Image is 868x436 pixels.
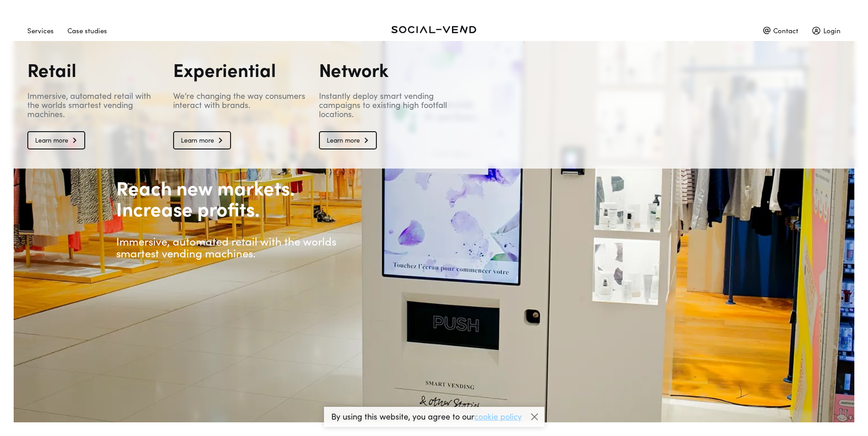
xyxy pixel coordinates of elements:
[27,22,54,38] div: Services
[27,131,85,149] a: Learn more
[812,22,841,38] div: Login
[67,22,107,38] div: Case studies
[173,91,310,118] p: We’re changing the way consumers interact with brands.
[67,22,121,32] a: Case studies
[474,410,522,422] a: cookie policy
[116,177,353,219] h1: Reach new markets. Increase profits.
[27,60,841,149] nav: Main
[173,60,310,78] h2: Experiential
[27,60,164,78] h2: Retail
[331,412,522,421] p: By using this website, you agree to our
[116,235,353,259] p: Immersive, automated retail with the worlds smartest vending machines.
[319,60,456,78] h2: Network
[763,22,798,38] div: Contact
[173,131,231,149] a: Learn more
[27,91,164,118] p: Immersive, automated retail with the worlds smartest vending machines.
[319,91,456,118] p: Instantly deploy smart vending campaigns to existing high footfall locations.
[319,131,377,149] a: Learn more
